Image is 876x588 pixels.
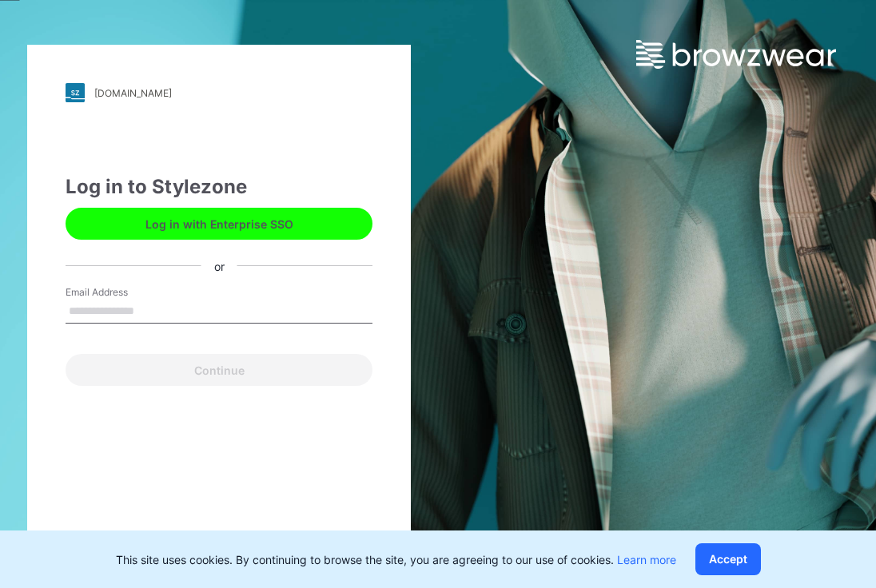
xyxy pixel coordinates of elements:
div: Log in to Stylezone [66,173,372,201]
div: or [201,257,237,274]
p: This site uses cookies. By continuing to browse the site, you are agreeing to our use of cookies. [116,551,676,568]
div: [DOMAIN_NAME] [94,87,172,99]
button: Log in with Enterprise SSO [66,208,372,240]
button: Accept [695,543,761,575]
img: browzwear-logo.e42bd6dac1945053ebaf764b6aa21510.svg [636,40,836,69]
label: Email Address [66,285,177,300]
img: stylezone-logo.562084cfcfab977791bfbf7441f1a819.svg [66,83,85,102]
a: [DOMAIN_NAME] [66,83,372,102]
a: Learn more [617,553,676,566]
